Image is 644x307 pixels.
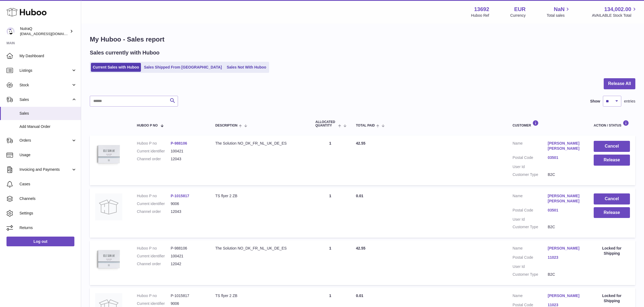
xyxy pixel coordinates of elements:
[310,188,351,238] td: 1
[91,63,141,72] a: Current Sales with Huboo
[171,293,204,298] dd: P-1015817
[137,141,171,146] dt: Huboo P no
[19,124,77,129] span: Add Manual Order
[513,141,548,152] dt: Name
[171,141,187,145] a: P-988106
[137,149,171,154] dt: Current identifier
[171,301,204,306] dd: 9006
[548,172,583,177] dd: B2C
[514,6,526,13] strong: EUR
[474,6,489,13] strong: 13692
[20,26,69,36] div: NutraQ
[513,224,548,230] dt: Customer Type
[137,193,171,199] dt: Huboo P no
[137,201,171,206] dt: Current identifier
[548,141,583,151] a: [PERSON_NAME] [PERSON_NAME]
[594,293,630,303] div: Locked for Shipping
[548,208,583,213] a: 03501
[548,246,583,251] a: [PERSON_NAME]
[513,264,548,269] dt: User Id
[594,120,630,127] div: Action / Status
[171,149,204,154] dd: 100421
[513,164,548,169] dt: User Id
[547,6,571,18] a: NaN Total sales
[513,120,583,127] div: Customer
[594,193,630,204] button: Cancel
[548,224,583,230] dd: B2C
[594,246,630,256] div: Locked for Shipping
[19,111,77,116] span: Sales
[171,261,204,267] dd: 12042
[215,141,305,146] div: The Solution NO_DK_FR_NL_UK_DE_ES
[171,194,189,198] a: P-1015817
[215,246,305,251] div: The Solution NO_DK_FR_NL_UK_DE_ES
[215,124,237,127] span: Description
[513,293,548,300] dt: Name
[215,193,305,199] div: TS flyer 2 ZB
[356,246,365,250] span: 42.55
[315,120,337,127] span: ALLOCATED Quantity
[356,124,375,127] span: Total paid
[471,13,489,18] div: Huboo Ref
[547,13,571,18] span: Total sales
[137,156,171,162] dt: Channel order
[604,6,631,13] span: 134,002.00
[604,78,635,89] button: Release All
[510,13,526,18] div: Currency
[6,27,15,35] img: internalAdmin-13692@internal.huboo.com
[6,237,74,246] a: Log out
[624,99,635,104] span: entries
[171,201,204,206] dd: 9006
[137,301,171,306] dt: Current identifier
[215,293,305,298] div: TS flyer 2 ZB
[142,63,224,72] a: Sales Shipped From [GEOGRAPHIC_DATA]
[19,182,77,187] span: Cases
[19,53,77,59] span: My Dashboard
[19,167,71,172] span: Invoicing and Payments
[95,246,122,273] img: 136921728478892.jpg
[513,246,548,252] dt: Name
[513,272,548,277] dt: Customer Type
[137,124,158,127] span: Huboo P no
[310,135,351,185] td: 1
[513,217,548,222] dt: User Id
[592,13,638,18] span: AVAILABLE Stock Total
[137,246,171,251] dt: Huboo P no
[548,293,583,298] a: [PERSON_NAME]
[225,63,268,72] a: Sales Not With Huboo
[19,97,71,102] span: Sales
[171,254,204,259] dd: 100421
[356,294,363,298] span: 0.01
[513,255,548,261] dt: Postal Code
[356,141,365,145] span: 42.55
[554,6,564,13] span: NaN
[594,155,630,166] button: Release
[310,240,351,285] td: 1
[95,193,122,220] img: no-photo.jpg
[137,254,171,259] dt: Current identifier
[356,194,363,198] span: 0.01
[513,172,548,177] dt: Customer Type
[19,196,77,201] span: Channels
[513,193,548,205] dt: Name
[137,293,171,298] dt: Huboo P no
[171,246,204,251] dd: P-988106
[19,138,71,143] span: Orders
[137,209,171,214] dt: Channel order
[513,208,548,214] dt: Postal Code
[171,209,204,214] dd: 12043
[513,155,548,162] dt: Postal Code
[90,35,635,44] h1: My Huboo - Sales report
[590,99,600,104] label: Show
[19,68,71,73] span: Listings
[171,156,204,162] dd: 12043
[19,152,77,158] span: Usage
[90,49,160,56] h2: Sales currently with Huboo
[19,225,77,230] span: Returns
[592,6,638,18] a: 134,002.00 AVAILABLE Stock Total
[20,32,80,36] span: [EMAIL_ADDRESS][DOMAIN_NAME]
[19,211,77,216] span: Settings
[19,83,71,88] span: Stock
[548,255,583,260] a: 11023
[95,141,122,168] img: 136921728478892.jpg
